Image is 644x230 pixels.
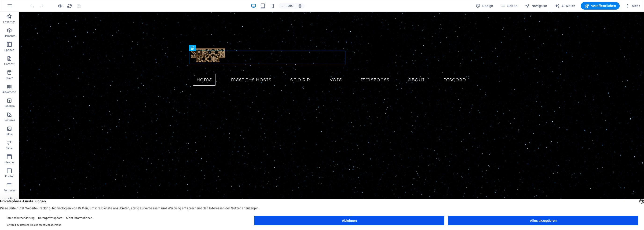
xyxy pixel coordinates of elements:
span: Navigator [525,4,547,8]
span: Design [476,4,493,8]
button: Seiten [499,2,520,10]
i: Seite neu laden [67,3,72,9]
button: Mehr [623,2,642,10]
button: Navigator [523,2,549,10]
h6: 100% [286,3,293,9]
p: Boxen [5,76,13,80]
i: Bei Größenänderung Zoomstufe automatisch an das gewählte Gerät anpassen. [298,4,302,8]
p: Formular [4,189,15,192]
p: Elemente [4,34,15,38]
p: Bilder [6,132,13,136]
p: Akkordeon [2,90,16,94]
button: Design [474,2,495,10]
p: Footer [5,175,14,178]
p: Features [4,118,15,122]
button: AI Writer [553,2,577,10]
p: Spalten [4,48,14,52]
div: Design (Strg+Alt+Y) [474,2,495,10]
button: Klicke hier, um den Vorschau-Modus zu verlassen [57,3,63,9]
p: Slider [6,146,13,150]
p: Favoriten [3,20,15,24]
span: Seiten [501,4,518,8]
span: Veröffentlichen [585,4,616,8]
button: reload [67,3,72,9]
p: Tabellen [4,104,15,108]
p: Header [5,161,14,164]
button: 100% [279,3,295,9]
button: Veröffentlichen [581,2,620,10]
span: AI Writer [555,4,575,8]
span: Mehr [625,4,640,8]
p: Content [4,62,15,66]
